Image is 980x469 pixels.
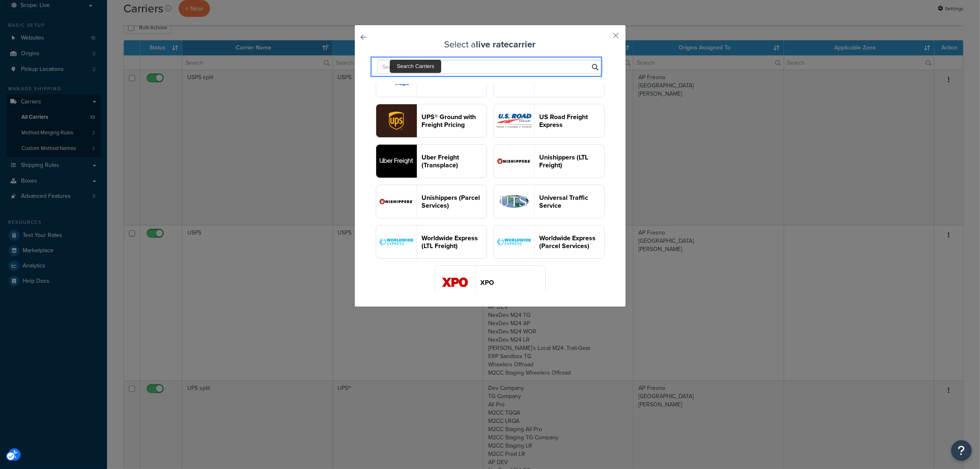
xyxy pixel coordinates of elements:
[540,194,604,209] header: Universal Traffic Service
[494,225,534,258] img: worldwideExpress logo
[951,440,972,461] button: Open Resource Center
[493,185,605,218] button: utsFreight logoUniversal Traffic Service
[592,62,599,73] span: search
[481,279,545,286] header: XPO
[540,77,604,84] header: TST-CF Express
[540,234,604,250] header: Worldwide Express (Parcel Services)
[422,234,487,250] header: Worldwide Express (LTL Freight)
[540,153,604,169] header: Unishippers (LTL Freight)
[435,266,475,299] img: xpoFreight logo
[375,40,605,49] h3: Select a
[376,225,417,258] img: worldwideExpressFreight logo
[422,77,487,84] header: TForce Freight
[422,194,487,209] header: Unishippers (Parcel Services)
[494,104,534,137] img: usRoadFreight logo
[435,265,546,299] button: xpoFreight logoXPO
[540,113,604,129] header: US Road Freight Express
[377,60,603,74] input: Search Carriers
[493,104,605,138] button: usRoadFreight logoUS Road Freight Express
[494,145,534,178] img: unishippersFreight logo
[376,185,487,218] button: unishippers logoUnishippers (Parcel Services)
[376,104,487,138] button: upsGroundFreight logoUPS® Ground with Freight Pricing
[476,38,536,51] strong: live rate carrier
[493,225,605,259] button: worldwideExpress logoWorldwide Express (Parcel Services)
[376,145,417,178] img: transplaceFreight logo
[376,104,417,137] img: upsGroundFreight logo
[376,185,417,218] img: unishippers logo
[494,185,534,218] img: utsFreight logo
[422,153,487,169] header: Uber Freight (Transplace)
[493,144,605,178] button: unishippersFreight logoUnishippers (LTL Freight)
[422,113,487,129] header: UPS® Ground with Freight Pricing
[376,225,487,259] button: worldwideExpressFreight logoWorldwide Express (LTL Freight)
[376,144,487,178] button: transplaceFreight logoUber Freight (Transplace)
